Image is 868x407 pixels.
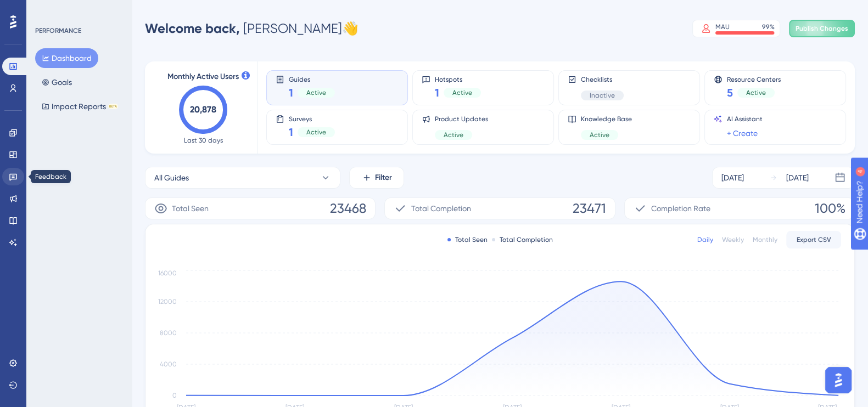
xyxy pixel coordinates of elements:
[172,202,209,215] span: Total Seen
[289,125,293,140] span: 1
[26,3,69,16] span: Need Help?
[727,115,763,123] span: AI Assistant
[184,136,223,145] span: Last 30 days
[452,88,472,97] span: Active
[35,72,79,92] button: Goals
[145,167,340,189] button: All Guides
[411,202,471,215] span: Total Completion
[435,75,481,83] span: Hotspots
[289,85,293,100] span: 1
[167,70,239,83] span: Monthly Active Users
[35,48,98,68] button: Dashboard
[190,104,216,115] text: 20,878
[160,360,177,368] tspan: 4000
[727,127,758,140] a: + Create
[145,20,359,37] div: [PERSON_NAME] 👋
[435,85,439,100] span: 1
[581,115,632,123] span: Knowledge Base
[306,128,326,137] span: Active
[786,171,809,184] div: [DATE]
[722,235,744,244] div: Weekly
[289,115,335,122] span: Surveys
[727,85,733,100] span: 5
[815,200,845,217] span: 100%
[721,171,744,184] div: [DATE]
[76,5,80,14] div: 4
[435,115,488,123] span: Product Updates
[349,167,404,189] button: Filter
[158,298,177,306] tspan: 12000
[306,88,326,97] span: Active
[727,75,781,83] span: Resource Centers
[154,171,189,184] span: All Guides
[35,97,125,116] button: Impact ReportsBETA
[172,392,177,399] tspan: 0
[289,75,335,83] span: Guides
[822,364,855,397] iframe: UserGuiding AI Assistant Launcher
[762,22,775,31] div: 99 %
[447,235,488,244] div: Total Seen
[797,235,831,244] span: Export CSV
[789,20,855,37] button: Publish Changes
[651,202,710,215] span: Completion Rate
[746,88,766,97] span: Active
[145,20,240,36] span: Welcome back,
[786,231,841,248] button: Export CSV
[375,171,392,184] span: Filter
[108,104,118,109] div: BETA
[581,75,624,84] span: Checklists
[35,26,81,35] div: PERFORMANCE
[492,235,553,244] div: Total Completion
[590,131,609,139] span: Active
[590,91,615,100] span: Inactive
[158,269,177,277] tspan: 16000
[796,24,848,33] span: Publish Changes
[160,329,177,337] tspan: 8000
[697,235,713,244] div: Daily
[444,131,463,139] span: Active
[573,200,606,217] span: 23471
[715,22,730,31] div: MAU
[753,235,777,244] div: Monthly
[330,200,366,217] span: 23468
